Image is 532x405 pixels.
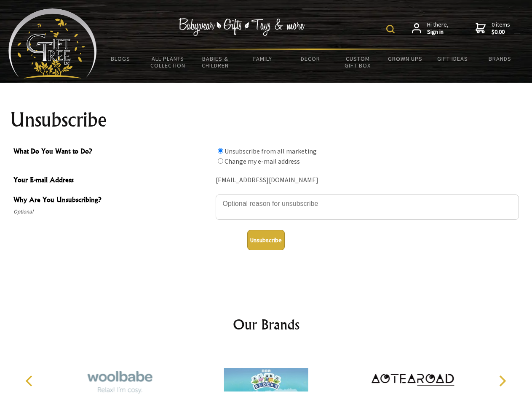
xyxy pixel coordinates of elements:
a: Gift Ideas [429,50,476,67]
span: Why Are You Unsubscribing? [13,194,211,207]
strong: Sign in [427,28,449,36]
a: Grown Ups [381,50,429,67]
a: Custom Gift Box [334,50,382,74]
label: Unsubscribe from all marketing [225,147,317,155]
button: Next [493,372,511,390]
textarea: Why Are You Unsubscribing? [216,194,519,220]
a: All Plants Collection [144,50,192,74]
a: BLOGS [97,50,144,67]
div: [EMAIL_ADDRESS][DOMAIN_NAME] [216,174,519,187]
h2: Our Brands [17,314,516,335]
a: Hi there,Sign in [412,21,449,36]
img: Babywear - Gifts - Toys & more [179,18,305,36]
a: Babies & Children [192,50,239,74]
span: What Do You Want to Do? [13,146,211,158]
h1: Unsubscribe [10,110,522,130]
input: What Do You Want to Do? [218,148,223,154]
span: 0 items [492,21,510,36]
span: Your E-mail Address [13,175,211,187]
a: Family [239,50,287,67]
strong: $0.00 [492,28,510,36]
a: Brands [476,50,524,67]
img: Babyware - Gifts - Toys and more... [8,8,97,78]
a: Decor [286,50,334,67]
input: What Do You Want to Do? [218,158,223,164]
a: 0 items$0.00 [476,21,510,36]
img: product search [386,25,395,33]
span: Optional [13,207,211,217]
label: Change my e-mail address [225,157,300,165]
button: Unsubscribe [247,230,285,250]
button: Previous [21,372,40,390]
span: Hi there, [427,21,449,36]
